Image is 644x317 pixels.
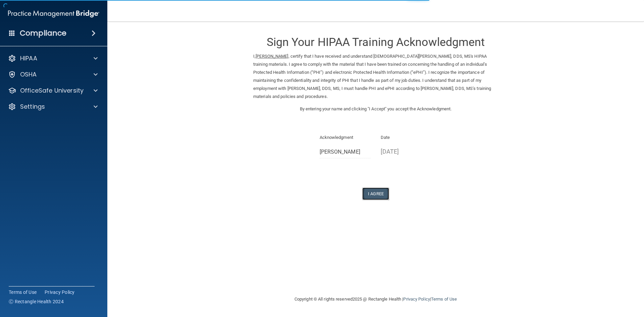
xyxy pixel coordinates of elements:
[8,7,99,20] img: PMB logo
[9,289,37,296] a: Terms of Use
[253,36,498,48] h3: Sign Your HIPAA Training Acknowledgment
[320,134,371,142] p: Acknowledgment
[9,298,64,305] span: Ⓒ Rectangle Health 2024
[8,87,98,95] a: OfficeSafe University
[8,54,98,62] a: HIPAA
[253,105,498,113] p: By entering your name and clicking "I Accept" you accept the Acknowledgment.
[20,103,45,111] p: Settings
[20,87,84,95] p: OfficeSafe University
[253,288,498,310] div: Copyright © All rights reserved 2025 @ Rectangle Health | |
[8,103,98,111] a: Settings
[403,297,430,302] a: Privacy Policy
[320,146,371,158] input: Full Name
[8,70,98,78] a: OSHA
[20,29,66,38] h4: Compliance
[431,297,457,302] a: Terms of Use
[256,54,288,59] ins: [PERSON_NAME]
[253,52,498,101] p: I, , certify that I have received and understand [DEMOGRAPHIC_DATA][PERSON_NAME], DDS, MS's HIPAA...
[362,188,389,200] button: I Agree
[381,134,432,142] p: Date
[381,146,432,157] p: [DATE]
[20,70,37,78] p: OSHA
[20,54,37,62] p: HIPAA
[45,289,75,296] a: Privacy Policy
